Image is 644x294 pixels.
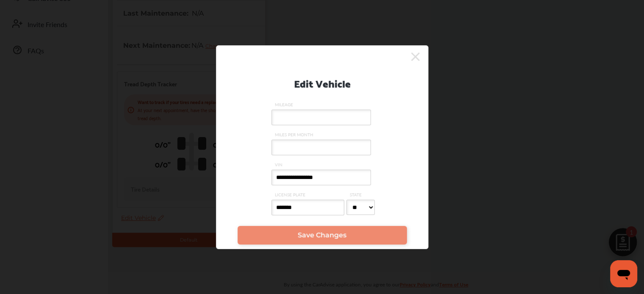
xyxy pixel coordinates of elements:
[271,140,371,155] input: MILES PER MONTH
[238,226,407,245] a: Save Changes
[271,170,371,185] input: VIN
[271,110,371,125] input: MILEAGE
[294,74,351,91] p: Edit Vehicle
[346,200,375,215] select: STATE
[271,162,373,168] span: VIN
[271,200,344,215] input: LICENSE PLATE
[346,192,377,198] span: STATE
[298,231,346,239] span: Save Changes
[271,132,373,137] span: MILES PER MONTH
[271,102,373,107] span: MILEAGE
[610,260,637,287] iframe: Button to launch messaging window
[271,192,346,198] span: LICENSE PLATE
